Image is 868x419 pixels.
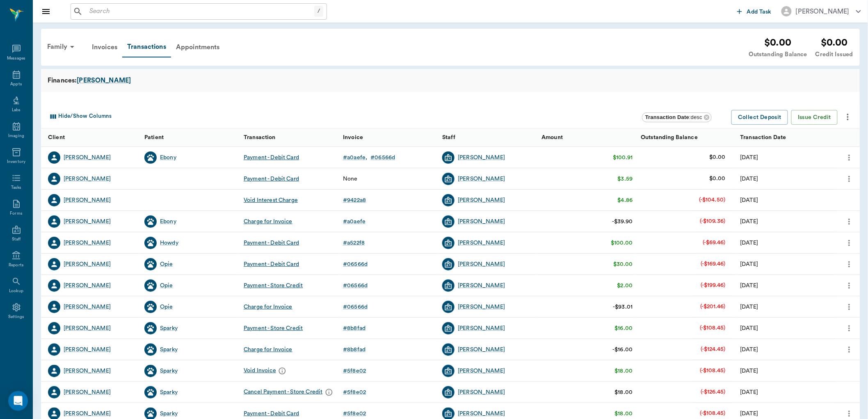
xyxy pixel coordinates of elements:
[458,346,505,354] a: [PERSON_NAME]
[64,175,111,183] a: [PERSON_NAME]
[240,128,339,147] div: Transaction
[611,239,633,247] div: $100.00
[618,196,633,204] div: $4.86
[171,37,225,57] a: Appointments
[612,218,633,226] div: -$39.90
[64,388,111,396] a: [PERSON_NAME]
[458,303,505,311] a: [PERSON_NAME]
[740,196,758,204] div: 10/09/25
[314,6,323,17] div: /
[458,218,505,226] a: [PERSON_NAME]
[703,147,732,168] td: $0.00
[160,324,178,332] a: Sparky
[740,126,786,149] div: Transaction Date
[791,110,838,125] button: Issue Credit
[841,110,855,124] button: more
[820,132,831,143] button: Sort
[740,303,758,311] div: 09/29/25
[843,172,856,186] button: more
[160,346,178,354] a: Sparky
[343,324,369,332] a: #8b8fad
[160,388,178,396] div: Sparky
[740,175,758,183] div: 10/10/25
[160,303,173,311] a: Opie
[343,346,365,354] div: # 8b8fad
[343,260,371,268] a: #06566d
[64,303,111,311] a: [PERSON_NAME]
[343,367,369,375] a: #5f8e02
[64,282,111,290] a: [PERSON_NAME]
[843,236,856,250] button: more
[694,253,732,275] td: (-$169.46)
[87,37,122,57] a: Invoices
[458,410,505,418] a: [PERSON_NAME]
[244,153,299,162] div: Payment - Debit Card
[244,365,288,377] div: Void Invoice
[244,410,299,418] div: Payment - Debit Card
[343,282,371,290] a: #06566d
[244,126,276,149] div: Transaction
[122,37,171,57] div: Transactions
[343,218,365,226] div: # a0aefe
[244,282,303,290] div: Payment - Store Credit
[160,367,178,375] div: Sparky
[615,410,633,418] div: $18.00
[343,239,368,247] a: #a522f8
[7,55,26,62] div: Messages
[343,367,366,375] div: # 5f8e02
[740,239,758,247] div: 10/03/25
[160,153,176,162] div: Ebony
[339,128,438,147] div: Invoice
[736,128,836,147] div: Transaction Date
[615,388,633,396] div: $18.00
[442,126,455,149] div: Staff
[10,81,22,87] div: Appts
[64,260,111,268] div: [PERSON_NAME]
[642,112,712,122] div: Transaction Date:desc
[77,76,131,85] a: [PERSON_NAME]
[41,128,140,147] div: Client
[843,300,856,314] button: more
[843,343,856,357] button: more
[64,218,111,226] div: [PERSON_NAME]
[343,153,370,162] a: #a0aefe
[613,303,633,311] div: -$93.01
[8,133,24,139] div: Imaging
[343,126,363,149] div: Invoice
[843,215,856,229] button: more
[621,132,633,143] button: Sort
[160,218,176,226] a: Ebony
[847,132,858,143] button: Sort
[343,196,369,204] a: #9422a8
[615,367,633,375] div: $18.00
[160,260,173,268] a: Opie
[458,196,505,204] div: [PERSON_NAME]
[612,346,633,354] div: -$16.00
[343,239,365,247] div: # a522f8
[64,346,111,354] div: [PERSON_NAME]
[438,128,537,147] div: Staff
[458,175,505,183] a: [PERSON_NAME]
[244,303,292,311] div: Charge for Invoice
[343,153,367,162] div: # a0aefe
[64,239,111,247] a: [PERSON_NAME]
[244,324,303,332] div: Payment - Store Credit
[8,314,25,320] div: Settings
[775,4,868,19] button: [PERSON_NAME]
[641,126,698,149] div: Outstanding Balance
[458,367,505,375] div: [PERSON_NAME]
[458,153,505,162] a: [PERSON_NAME]
[64,153,111,162] div: [PERSON_NAME]
[86,6,314,17] input: Search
